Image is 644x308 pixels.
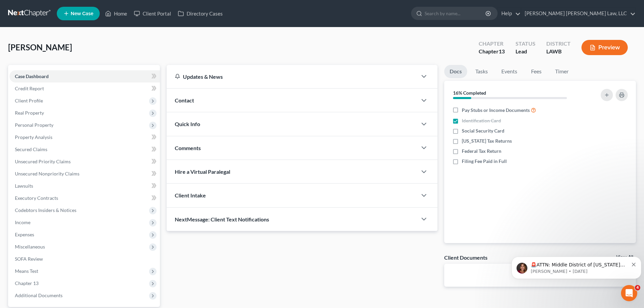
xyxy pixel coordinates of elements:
[15,232,34,237] span: Expenses
[175,73,409,80] div: Updates & News
[175,168,230,175] span: Hire a Virtual Paralegal
[635,285,640,290] span: 4
[550,65,574,78] a: Timer
[621,285,637,301] iframe: Intercom live chat
[9,131,160,143] a: Property Analysis
[9,253,160,265] a: SOFA Review
[15,195,58,201] span: Executory Contracts
[525,65,547,78] a: Fees
[453,90,486,96] strong: 16% Completed
[9,70,160,82] a: Case Dashboard
[462,107,530,114] span: Pay Stubs or Income Documents
[516,48,535,55] div: Lead
[444,65,467,78] a: Docs
[15,244,45,250] span: Miscellaneous
[9,82,160,95] a: Credit Report
[444,254,487,261] div: Client Documents
[15,219,30,225] span: Income
[462,127,504,134] span: Social Security Card
[15,122,53,128] span: Personal Property
[15,73,49,79] span: Case Dashboard
[450,269,630,276] p: No client documents yet.
[15,280,39,286] span: Chapter 13
[516,40,535,48] div: Status
[15,256,43,262] span: SOFA Review
[15,134,52,140] span: Property Analysis
[15,207,76,213] span: Codebtors Insiders & Notices
[175,121,200,127] span: Quick Info
[15,110,44,116] span: Real Property
[71,11,93,16] span: New Case
[102,7,130,20] a: Home
[521,7,636,20] a: [PERSON_NAME] [PERSON_NAME] Law, LLC
[546,48,571,55] div: LAWB
[9,180,160,192] a: Lawsuits
[498,7,521,20] a: Help
[130,7,174,20] a: Client Portal
[462,138,512,144] span: [US_STATE] Tax Returns
[15,98,43,103] span: Client Profile
[462,158,507,165] span: Filing Fee Paid in Full
[174,7,226,20] a: Directory Cases
[546,40,571,48] div: District
[9,156,160,168] a: Unsecured Priority Claims
[499,48,505,54] span: 13
[8,42,72,52] span: [PERSON_NAME]
[425,7,486,20] input: Search by name...
[479,48,505,55] div: Chapter
[470,65,493,78] a: Tasks
[9,168,160,180] a: Unsecured Nonpriority Claims
[462,117,501,124] span: Identification Card
[175,192,206,198] span: Client Intake
[9,192,160,204] a: Executory Contracts
[462,148,501,155] span: Federal Tax Return
[15,159,71,164] span: Unsecured Priority Claims
[496,65,523,78] a: Events
[9,143,160,156] a: Secured Claims
[175,145,201,151] span: Comments
[15,171,79,176] span: Unsecured Nonpriority Claims
[175,97,194,103] span: Contact
[15,268,38,274] span: Means Test
[175,216,269,222] span: NextMessage: Client Text Notifications
[15,292,63,298] span: Additional Documents
[479,40,505,48] div: Chapter
[15,86,44,91] span: Credit Report
[509,242,644,290] iframe: Intercom notifications message
[581,40,628,55] button: Preview
[15,183,33,189] span: Lawsuits
[15,146,47,152] span: Secured Claims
